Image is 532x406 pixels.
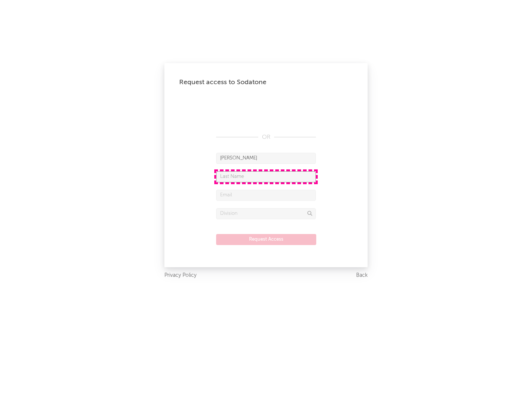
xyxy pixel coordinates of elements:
input: Division [216,208,316,219]
input: First Name [216,153,316,164]
div: Request access to Sodatone [179,78,353,87]
a: Privacy Policy [164,271,197,280]
button: Request Access [216,234,316,245]
div: OR [216,133,316,142]
input: Email [216,190,316,201]
a: Back [356,271,368,280]
input: Last Name [216,171,316,182]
